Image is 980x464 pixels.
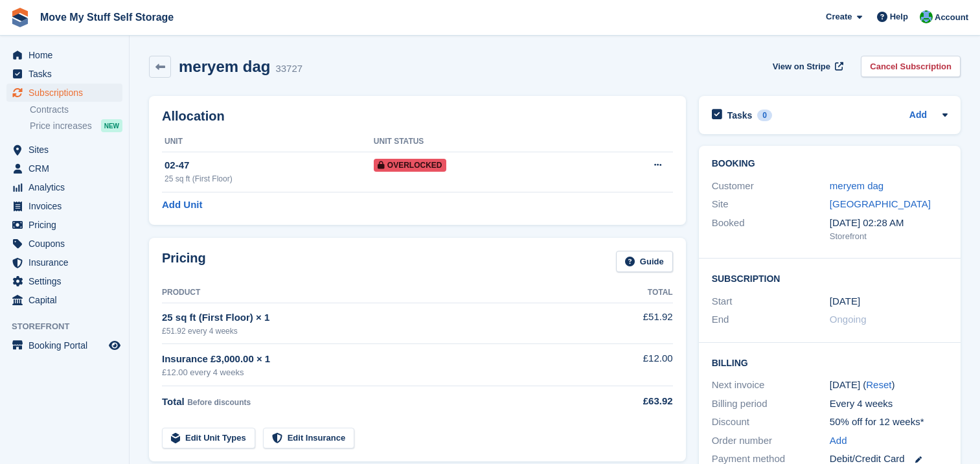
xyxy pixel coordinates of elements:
a: Edit Unit Types [162,428,255,449]
span: Subscriptions [28,84,106,102]
div: Every 4 weeks [830,397,948,412]
a: [GEOGRAPHIC_DATA] [830,198,931,209]
span: Account [935,11,968,24]
th: Unit Status [374,132,591,152]
a: Edit Insurance [263,428,355,449]
div: £51.92 every 4 weeks [162,325,604,337]
div: [DATE] 02:28 AM [830,216,948,231]
span: Ongoing [830,314,867,325]
div: Booked [712,216,830,243]
a: Add [830,434,847,448]
div: £12.00 every 4 weeks [162,366,604,379]
img: stora-icon-8386f47178a22dfd0bd8f6a31ec36ba5ce8667c1dd55bd0f319d3a0aa187defe.svg [10,8,30,27]
span: Pricing [28,216,106,234]
a: Cancel Subscription [861,56,961,77]
h2: Allocation [162,109,673,124]
div: Order number [712,434,830,448]
span: Total [162,396,185,407]
span: Invoices [28,197,106,215]
th: Total [604,283,672,303]
a: Add [909,108,927,123]
div: [DATE] ( ) [830,378,948,393]
a: Preview store [107,338,122,353]
span: Overlocked [374,159,446,172]
a: menu [6,84,122,102]
a: View on Stripe [768,56,846,77]
span: Coupons [28,235,106,253]
span: Help [890,10,908,23]
span: Insurance [28,253,106,272]
span: Create [826,10,852,23]
img: Dan [920,10,933,23]
h2: Booking [712,159,948,169]
span: Before discounts [187,398,251,407]
span: Sites [28,141,106,159]
td: £12.00 [604,344,672,386]
div: Discount [712,415,830,430]
a: menu [6,291,122,309]
a: menu [6,272,122,290]
div: 25 sq ft (First Floor) [165,173,374,185]
a: meryem dag [830,180,883,191]
h2: Pricing [162,251,206,272]
a: menu [6,178,122,196]
span: Storefront [12,320,129,333]
td: £51.92 [604,303,672,343]
div: Site [712,197,830,212]
a: menu [6,216,122,234]
a: menu [6,159,122,178]
a: Contracts [30,104,122,116]
div: NEW [101,119,122,132]
a: menu [6,336,122,354]
a: Reset [866,379,891,390]
a: menu [6,235,122,253]
a: menu [6,65,122,83]
span: CRM [28,159,106,178]
div: End [712,312,830,327]
span: Tasks [28,65,106,83]
th: Product [162,283,604,303]
h2: Billing [712,356,948,369]
a: menu [6,46,122,64]
span: Analytics [28,178,106,196]
div: Storefront [830,230,948,243]
a: Price increases NEW [30,119,122,133]
th: Unit [162,132,374,152]
h2: Subscription [712,272,948,284]
h2: meryem dag [179,58,270,75]
div: 33727 [275,62,302,76]
a: Guide [616,251,673,272]
time: 2024-02-21 00:00:00 UTC [830,294,860,309]
div: 0 [757,110,772,121]
a: Move My Stuff Self Storage [35,6,179,28]
div: Start [712,294,830,309]
a: Add Unit [162,198,202,213]
span: Capital [28,291,106,309]
span: Home [28,46,106,64]
a: menu [6,253,122,272]
span: Booking Portal [28,336,106,354]
div: 25 sq ft (First Floor) × 1 [162,310,604,325]
div: Customer [712,179,830,194]
div: £63.92 [604,394,672,409]
a: menu [6,141,122,159]
div: Insurance £3,000.00 × 1 [162,352,604,367]
div: Billing period [712,397,830,412]
div: Next invoice [712,378,830,393]
a: menu [6,197,122,215]
span: Settings [28,272,106,290]
div: 50% off for 12 weeks* [830,415,948,430]
h2: Tasks [727,110,753,121]
span: View on Stripe [773,60,830,73]
div: 02-47 [165,158,374,173]
span: Price increases [30,120,92,132]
